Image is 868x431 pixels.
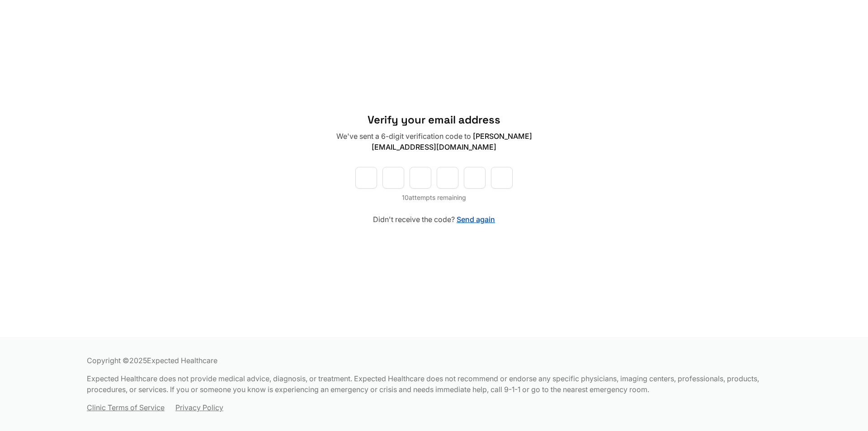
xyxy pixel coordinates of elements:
[333,214,535,225] p: Didn't receive the code?
[175,402,223,413] a: Privacy Policy
[372,132,532,152] span: [PERSON_NAME][EMAIL_ADDRESS][DOMAIN_NAME]
[87,402,165,413] a: Clinic Terms of Service
[457,214,495,225] button: Send again
[333,192,535,203] p: 10 attempts remaining
[333,131,535,152] p: We've sent a 6-digit verification code to
[87,355,781,366] p: Copyright © 2025 Expected Healthcare
[333,113,535,127] h2: Verify your email address
[87,373,781,395] p: Expected Healthcare does not provide medical advice, diagnosis, or treatment. Expected Healthcare...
